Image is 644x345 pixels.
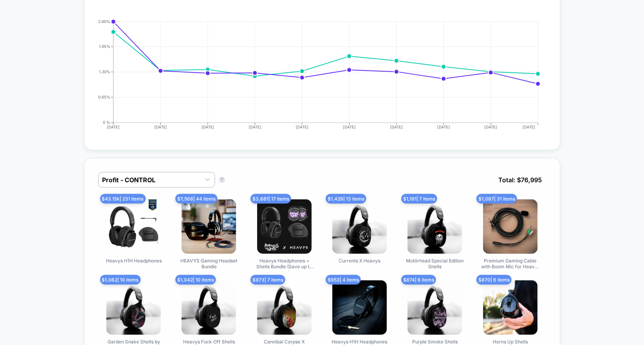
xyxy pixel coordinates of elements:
[98,19,110,24] tspan: 2.60%
[106,280,161,335] img: Garden Snake Shells by @artbysarahmason (Custom Heavys Series)
[255,258,314,271] span: Heavys Headphones + Shells Bundle (Save up to 12%)
[103,120,110,125] tspan: 0 %
[182,199,236,254] img: HEAVYS Gaming Headset Bundle
[249,125,261,129] tspan: [DATE]
[495,172,546,188] span: Total: $ 76,995
[408,280,462,335] img: Purple Smoke Shells (Custom Heavys Series)
[401,194,437,204] span: $ 1,191 | 7 items
[98,95,110,99] tspan: 0.65%
[476,275,512,285] span: $ 870 | 6 items
[251,275,285,285] span: $ 973 | 7 items
[106,199,161,254] img: Heavys H1H Headphones
[90,19,538,136] div: CONVERSION_RATE
[326,194,366,204] span: $ 1,429 | 13 items
[476,194,517,204] span: $ 1,087 | 31 items
[332,199,387,254] img: Currents X Heavys
[251,194,291,204] span: $ 3,681 | 17 items
[100,194,146,204] span: $ 43.15k | 231 items
[343,125,356,129] tspan: [DATE]
[99,44,110,49] tspan: 1.95%
[485,125,498,129] tspan: [DATE]
[106,258,162,271] span: Heavys H1H Headphones
[332,280,387,335] img: Heavys H1H Headphones + Premium Silver-Coated Aux Cable (Bundle)
[339,258,381,271] span: Currents X Heavys
[257,199,312,254] img: Heavys Headphones + Shells Bundle (Save up to 12%)
[201,125,214,129] tspan: [DATE]
[483,199,538,254] img: Premium Gaming Cable with Boom Mic for Heavys H1H Headphones
[107,125,120,129] tspan: [DATE]
[390,125,403,129] tspan: [DATE]
[175,275,216,285] span: $ 1,042 | 10 items
[296,125,309,129] tspan: [DATE]
[401,275,436,285] span: $ 874 | 6 items
[408,199,462,254] img: Motörhead Special Edition Shells
[182,280,236,335] img: Heavys Fuck Off Shells
[219,177,225,183] button: ?
[257,280,312,335] img: Cannibal Corpse X Heavys
[483,280,538,335] img: Horns Up Shells
[100,275,141,285] span: $ 1,062 | 10 items
[326,275,361,285] span: $ 953 | 4 items
[180,258,238,271] span: HEAVYS Gaming Headset Bundle
[438,125,450,129] tspan: [DATE]
[523,125,536,129] tspan: [DATE]
[175,194,217,204] span: $ 7,568 | 44 items
[99,69,110,74] tspan: 1.30%
[154,125,167,129] tspan: [DATE]
[481,258,540,271] span: Premium Gaming Cable with Boom Mic for Heavys H1H Headphones
[406,258,464,271] span: Motörhead Special Edition Shells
